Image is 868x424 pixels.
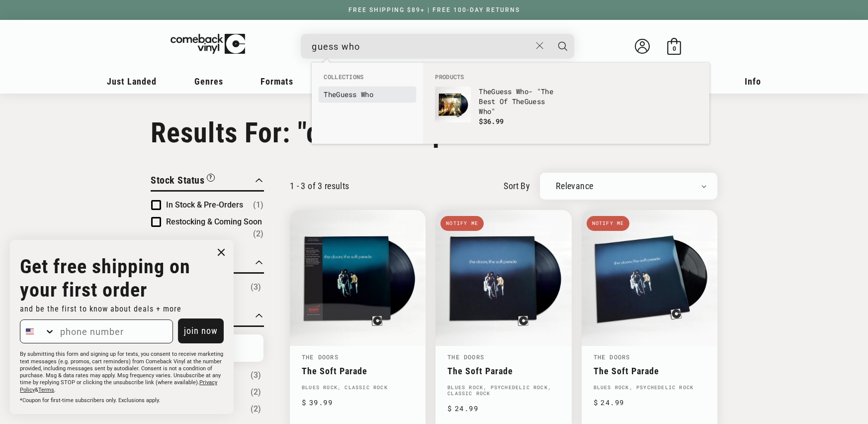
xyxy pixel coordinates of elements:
li: collections: The Guess Who [319,87,416,103]
label: sort by [504,179,530,193]
span: Number of products: (2) [251,403,261,415]
span: Info [745,76,761,87]
div: Collections [312,63,423,107]
span: Just Landed [107,76,157,87]
a: The Guess Who - "The Best Of The Guess Who" TheGuess Who- "The Best Of TheGuess Who" $36.99 [435,87,561,134]
span: Number of products: (3) [251,369,261,381]
a: TheGuess Who [324,90,411,100]
span: Stock Status [151,174,204,186]
a: The Soft Parade [594,366,705,376]
span: $36.99 [479,116,504,126]
a: Terms [38,387,54,393]
b: Who [361,90,373,99]
a: The Soft Parade [447,366,559,376]
img: United States [26,327,34,335]
b: Who [479,106,491,116]
span: Number of products: (1) [253,199,263,211]
span: 0 [673,45,676,52]
div: Search [301,34,574,59]
button: join now [178,318,224,343]
a: The Soft Parade [302,366,414,376]
input: phone number [55,320,173,343]
span: Formats [260,76,293,87]
b: Guess [491,87,512,96]
a: The Doors [302,353,339,361]
img: The Guess Who - "The Best Of The Guess Who" [435,87,471,122]
div: Products [423,63,709,144]
p: By submitting this form and signing up for texts, you consent to receive marketing text messages ... [20,351,224,394]
p: The - "The Best Of The " [479,87,561,116]
li: products: The Guess Who - "The Best Of The Guess Who" [430,82,566,139]
button: Close dialog [214,245,229,260]
b: Who [516,87,528,96]
b: Guess [524,97,545,106]
h1: Results For: "doors soft parade" [151,116,717,149]
span: *Coupon for first-time subscribers only. Exclusions apply. [20,397,160,404]
span: Genres [194,76,223,87]
strong: Get free shipping on your first order [20,255,190,302]
li: Products [430,73,702,82]
button: Close [531,35,549,57]
span: and be the first to know about deals + more [20,304,181,314]
button: Search Countries [20,320,55,343]
button: Search [550,34,575,59]
a: The Doors [594,353,630,361]
a: FREE SHIPPING $89+ | FREE 100-DAY RETURNS [339,6,530,13]
a: Privacy Policy [20,379,217,393]
b: Guess [336,90,357,99]
li: Collections [319,73,416,87]
a: The Doors [447,353,484,361]
button: Filter by Stock Status [151,173,215,190]
span: In Stock & Pre-Orders [166,200,243,210]
span: Number of products: (3) [251,281,261,293]
span: Restocking & Coming Soon [166,217,262,226]
span: Number of products: (2) [251,386,261,398]
input: When autocomplete results are available use up and down arrows to review and enter to select [312,36,531,57]
span: Number of products: (2) [253,228,263,240]
p: 1 - 3 of 3 results [290,181,349,191]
